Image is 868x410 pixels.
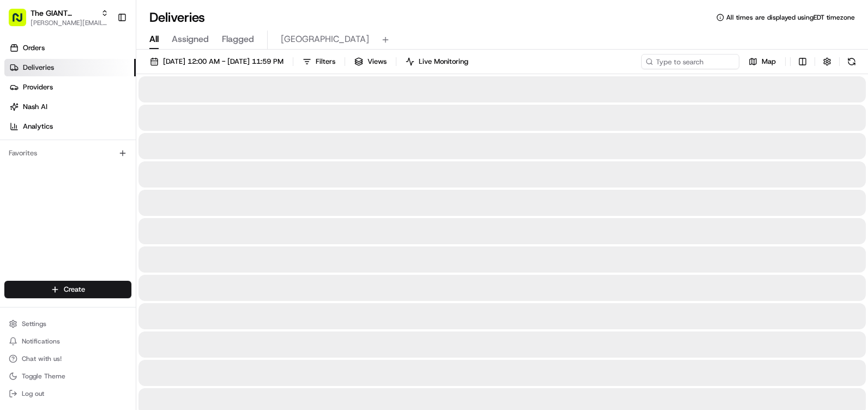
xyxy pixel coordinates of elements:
a: Nash AI [4,98,136,116]
span: Settings [22,319,46,328]
button: Map [744,54,781,69]
a: Providers [4,79,136,96]
span: All [149,33,159,46]
span: Live Monitoring [419,57,468,67]
span: Chat with us! [22,354,62,363]
input: Type to search [641,54,739,69]
span: Orders [23,43,45,53]
span: Providers [23,82,53,92]
button: Chat with us! [4,351,131,366]
span: [GEOGRAPHIC_DATA] [281,33,369,46]
span: Assigned [172,33,209,46]
span: Analytics [23,122,53,131]
button: The GIANT Company [31,8,97,19]
span: Create [64,285,85,294]
a: Analytics [4,118,136,135]
span: Toggle Theme [22,372,65,381]
span: Log out [22,389,44,398]
button: Views [349,54,391,69]
span: Flagged [222,33,254,46]
button: The GIANT Company[PERSON_NAME][EMAIL_ADDRESS][PERSON_NAME][DOMAIN_NAME] [4,4,113,31]
button: [DATE] 12:00 AM - [DATE] 11:59 PM [145,54,288,69]
button: Log out [4,386,131,401]
span: [DATE] 12:00 AM - [DATE] 11:59 PM [163,57,284,67]
button: Filters [298,54,340,69]
span: Map [762,57,776,67]
span: Notifications [22,337,60,346]
h1: Deliveries [149,9,205,26]
a: Deliveries [4,59,136,76]
span: All times are displayed using EDT timezone [726,13,855,22]
div: Favorites [4,144,131,162]
span: Filters [316,57,335,67]
button: [PERSON_NAME][EMAIL_ADDRESS][PERSON_NAME][DOMAIN_NAME] [31,19,108,27]
button: Create [4,281,131,298]
button: Notifications [4,334,131,349]
span: Nash AI [23,102,47,112]
button: Refresh [844,54,859,69]
button: Toggle Theme [4,369,131,384]
button: Live Monitoring [401,54,473,69]
span: Views [367,57,387,67]
a: Orders [4,39,136,57]
button: Settings [4,316,131,331]
span: Deliveries [23,63,54,73]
